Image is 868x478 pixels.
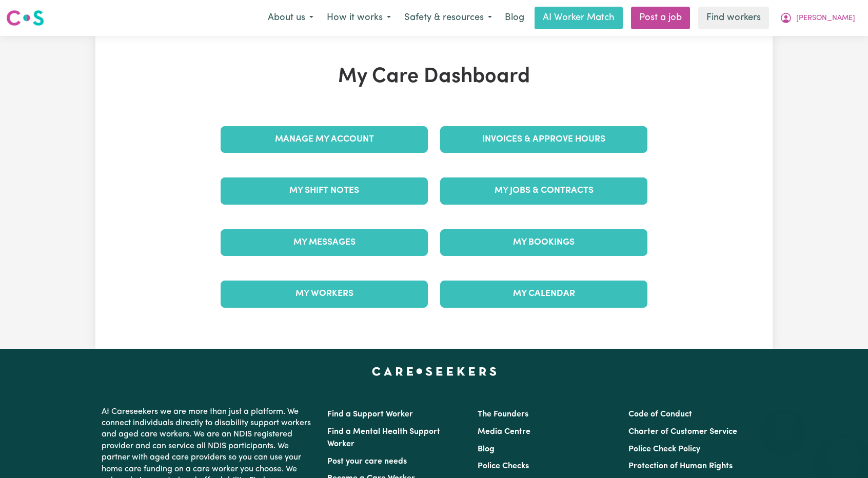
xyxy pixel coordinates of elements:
span: [PERSON_NAME] [796,13,855,24]
a: Find a Support Worker [327,410,413,419]
a: Police Checks [478,462,529,470]
a: My Shift Notes [221,177,428,204]
a: AI Worker Match [535,7,623,29]
button: My Account [773,7,862,29]
a: Invoices & Approve Hours [440,126,647,153]
a: My Messages [221,229,428,256]
a: My Jobs & Contracts [440,177,647,204]
a: My Bookings [440,229,647,256]
img: Careseekers logo [6,9,44,27]
a: My Calendar [440,281,647,307]
button: About us [261,7,320,29]
a: Protection of Human Rights [628,462,733,470]
a: Find a Mental Health Support Worker [327,428,440,448]
a: Blog [499,7,530,29]
a: Code of Conduct [628,410,692,419]
a: Careseekers logo [6,6,44,30]
h1: My Care Dashboard [214,65,654,89]
a: The Founders [478,410,528,419]
iframe: Button to launch messaging window [827,437,860,470]
a: Media Centre [478,428,530,436]
a: Blog [478,445,495,453]
a: My Workers [221,281,428,307]
a: Post a job [631,7,690,29]
a: Charter of Customer Service [628,428,737,436]
iframe: Close message [774,412,794,433]
a: Manage My Account [221,126,428,153]
a: Careseekers home page [372,367,497,375]
button: Safety & resources [398,7,499,29]
a: Post your care needs [327,457,407,466]
a: Find workers [698,7,769,29]
a: Police Check Policy [628,445,700,453]
button: How it works [320,7,398,29]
